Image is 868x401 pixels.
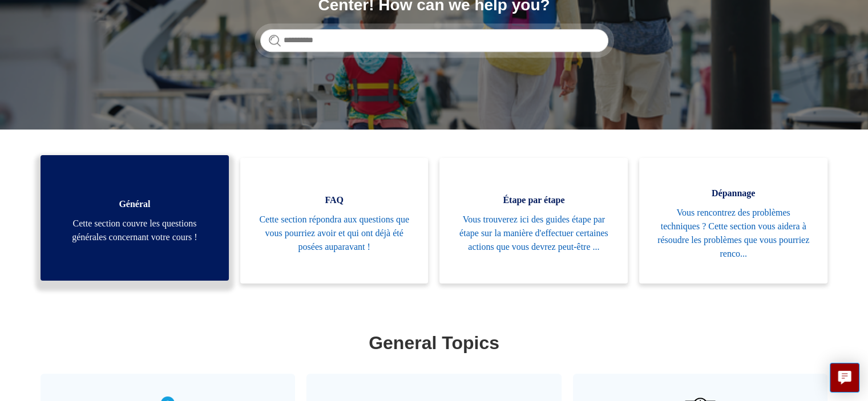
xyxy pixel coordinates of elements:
span: Vous trouverez ici des guides étape par étape sur la manière d'effectuer certaines actions que vo... [457,213,611,254]
h1: General Topics [43,329,825,357]
span: FAQ [257,193,411,207]
span: Vous rencontrez des problèmes techniques ? Cette section vous aidera à résoudre les problèmes que... [656,206,810,261]
span: Cette section couvre les questions générales concernant votre cours ! [58,217,212,244]
span: Général [58,197,212,211]
span: Cette section répondra aux questions que vous pourriez avoir et qui ont déjà été posées auparavant ! [257,213,411,254]
a: Étape par étape Vous trouverez ici des guides étape par étape sur la manière d'effectuer certaine... [439,158,628,283]
a: Général Cette section couvre les questions générales concernant votre cours ! [41,155,229,281]
a: Dépannage Vous rencontrez des problèmes techniques ? Cette section vous aidera à résoudre les pro... [639,158,827,283]
span: Dépannage [656,187,810,200]
button: Live chat [830,363,859,392]
span: Étape par étape [457,193,611,207]
a: FAQ Cette section répondra aux questions que vous pourriez avoir et qui ont déjà été posées aupar... [240,158,429,283]
input: Rechercher [260,29,608,52]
